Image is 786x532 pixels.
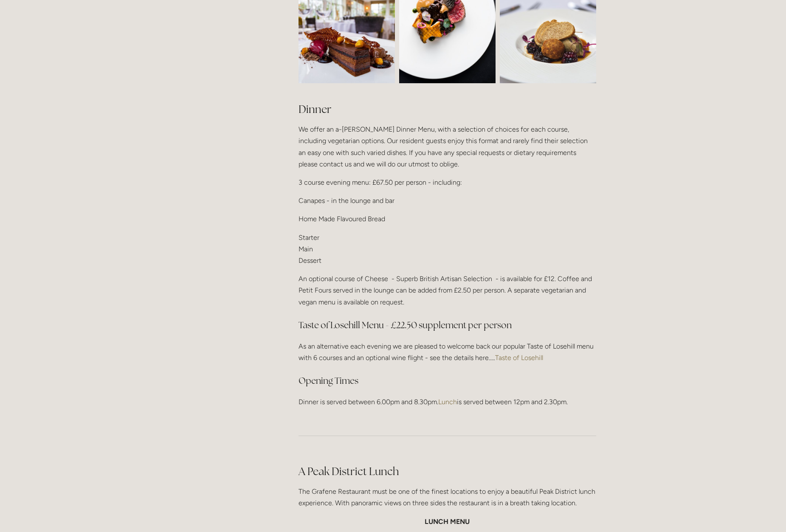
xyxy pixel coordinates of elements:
p: Home Made Flavoured Bread [299,213,596,225]
p: Starter Main Dessert [299,232,596,267]
p: The Grafene Restaurant must be one of the finest locations to enjoy a beautiful Peak District lun... [299,486,596,509]
p: As an alternative each evening we are pleased to welcome back our popular Taste of Losehill menu ... [299,341,596,363]
h2: A Peak District Lunch [299,464,596,479]
p: Dinner is served between 6.00pm and 8.30pm. is served between 12pm and 2.30pm. [299,396,596,408]
h2: Dinner [299,102,596,117]
p: Canapes - in the lounge and bar [299,195,596,206]
a: Lunch [438,398,457,406]
a: Taste of Losehill [495,354,543,362]
h3: Taste of Losehill Menu - £22.50 supplement per person [299,317,596,334]
strong: LUNCH MENU [425,518,470,526]
p: An optional course of Cheese - Superb British Artisan Selection - is available for £12. Coffee an... [299,273,596,308]
p: 3 course evening menu: £67.50 per person - including: [299,177,596,188]
h3: Opening Times [299,372,596,389]
p: We offer an a-[PERSON_NAME] Dinner Menu, with a selection of choices for each course, including v... [299,124,596,170]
